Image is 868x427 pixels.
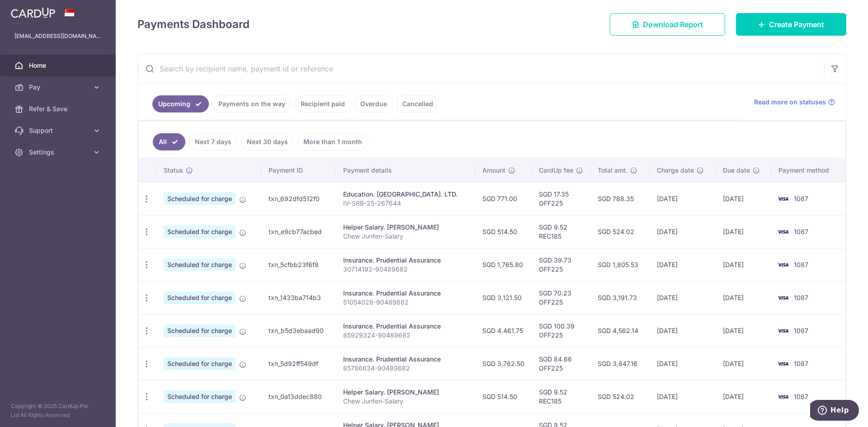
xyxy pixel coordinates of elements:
[261,281,336,314] td: txn_1433ba714b3
[29,83,89,92] span: Pay
[297,133,368,150] a: More than 1 month
[164,192,236,205] span: Scheduled for charge
[771,159,845,182] th: Payment method
[657,166,694,175] span: Charge date
[532,215,590,248] td: SGD 9.52 REC185
[650,380,716,413] td: [DATE]
[261,159,336,182] th: Payment ID
[774,325,792,336] img: Bank Card
[164,357,236,370] span: Scheduled for charge
[716,248,771,281] td: [DATE]
[610,13,725,36] a: Download Report
[590,281,650,314] td: SGD 3,191.73
[774,226,792,237] img: Bank Card
[475,314,532,347] td: SGD 4,461.75
[343,322,467,331] div: Insurance. Prudential Assurance
[650,248,716,281] td: [DATE]
[590,182,650,215] td: SGD 788.35
[475,380,532,413] td: SGD 514.50
[164,258,236,271] span: Scheduled for charge
[343,232,467,241] p: Chew Junfen-Salary
[295,95,351,113] a: Recipient paid
[482,166,505,175] span: Amount
[343,388,467,397] div: Helper Salary. [PERSON_NAME]
[794,327,808,334] span: 1087
[152,95,209,113] a: Upcoming
[343,190,467,199] div: Education. [GEOGRAPHIC_DATA]. LTD.
[138,54,824,83] input: Search by recipient name, payment id or reference
[716,380,771,413] td: [DATE]
[794,294,808,301] span: 1087
[475,182,532,215] td: SGD 771.00
[343,223,467,232] div: Helper Salary. [PERSON_NAME]
[754,98,826,107] span: Read more on statuses
[716,281,771,314] td: [DATE]
[769,19,824,30] span: Create Payment
[343,364,467,373] p: 85786634-90489682
[650,182,716,215] td: [DATE]
[164,166,183,175] span: Status
[241,133,294,150] a: Next 30 days
[532,281,590,314] td: SGD 70.23 OFF225
[650,215,716,248] td: [DATE]
[539,166,573,175] span: CardUp fee
[754,98,835,107] a: Read more on statuses
[643,19,703,30] span: Download Report
[343,265,467,274] p: 30714192-90489682
[343,397,467,406] p: Chew Junfen-Salary
[11,7,55,18] img: CardUp
[475,248,532,281] td: SGD 1,765.80
[261,347,336,380] td: txn_5d92ff549df
[29,126,89,135] span: Support
[590,248,650,281] td: SGD 1,805.53
[716,347,771,380] td: [DATE]
[532,314,590,347] td: SGD 100.39 OFF225
[810,400,859,422] iframe: Opens a widget where you can find more information
[343,298,467,307] p: 51054028-90489682
[153,133,185,150] a: All
[354,95,393,113] a: Overdue
[774,193,792,204] img: Bank Card
[716,182,771,215] td: [DATE]
[212,95,291,113] a: Payments on the way
[164,390,236,403] span: Scheduled for charge
[261,182,336,215] td: txn_692dfd512f0
[396,95,439,113] a: Cancelled
[716,215,771,248] td: [DATE]
[794,261,808,268] span: 1087
[164,324,236,337] span: Scheduled for charge
[650,281,716,314] td: [DATE]
[189,133,237,150] a: Next 7 days
[29,148,89,157] span: Settings
[261,380,336,413] td: txn_0a13ddec880
[532,347,590,380] td: SGD 84.66 OFF225
[650,314,716,347] td: [DATE]
[590,314,650,347] td: SGD 4,562.14
[590,215,650,248] td: SGD 524.02
[336,159,475,182] th: Payment details
[794,228,808,235] span: 1087
[475,281,532,314] td: SGD 3,121.50
[164,225,236,238] span: Scheduled for charge
[590,347,650,380] td: SGD 3,847.16
[774,292,792,303] img: Bank Card
[598,166,627,175] span: Total amt.
[532,380,590,413] td: SGD 9.52 REC185
[475,347,532,380] td: SGD 3,762.50
[532,248,590,281] td: SGD 39.73 OFF225
[29,61,89,70] span: Home
[794,393,808,400] span: 1087
[723,166,750,175] span: Due date
[343,199,467,208] p: IV-SRB-25-267644
[774,358,792,369] img: Bank Card
[794,195,808,202] span: 1087
[475,215,532,248] td: SGD 514.50
[650,347,716,380] td: [DATE]
[716,314,771,347] td: [DATE]
[736,13,846,36] a: Create Payment
[774,391,792,402] img: Bank Card
[794,360,808,367] span: 1087
[774,259,792,270] img: Bank Card
[532,182,590,215] td: SGD 17.35 OFF225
